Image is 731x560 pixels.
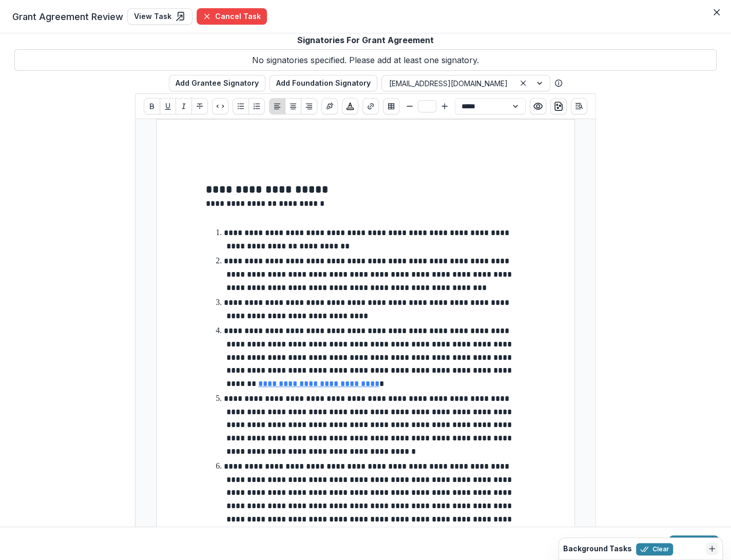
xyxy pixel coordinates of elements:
button: Italicize [176,98,192,114]
h2: Signatories For Grant Agreement [297,35,434,45]
button: Align Center [285,98,301,114]
button: download-word [550,98,567,114]
button: Bold [144,98,160,114]
button: Choose font color [342,98,358,114]
button: Bigger [438,100,451,112]
button: Add Foundation Signatory [270,75,377,91]
h2: Background Tasks [563,545,632,553]
a: View Task [127,8,193,25]
button: Insert Signature [321,98,338,114]
button: Open Editor Sidebar [571,98,587,114]
button: Close [708,4,725,21]
button: Clear [636,543,673,555]
button: Cancel Task [197,8,267,25]
button: Dismiss [706,543,718,555]
button: Smaller [403,100,416,112]
button: Create link [362,98,379,114]
button: Align Left [269,98,285,114]
button: Ordered List [248,98,265,114]
button: Bullet List [233,98,249,114]
button: Align Right [301,98,317,114]
button: Close [631,535,665,552]
button: Underline [160,98,176,114]
button: Strike [191,98,208,114]
button: Code [212,98,228,114]
p: No signatories specified. Please add at least one signatory. [14,49,717,71]
button: Preview preview-doc.pdf [530,98,546,114]
span: Grant Agreement Review [12,10,123,24]
button: Submit [669,535,719,552]
div: Clear selected options [517,77,529,89]
button: Insert Table [383,98,399,114]
button: Add Grantee Signatory [169,75,265,91]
